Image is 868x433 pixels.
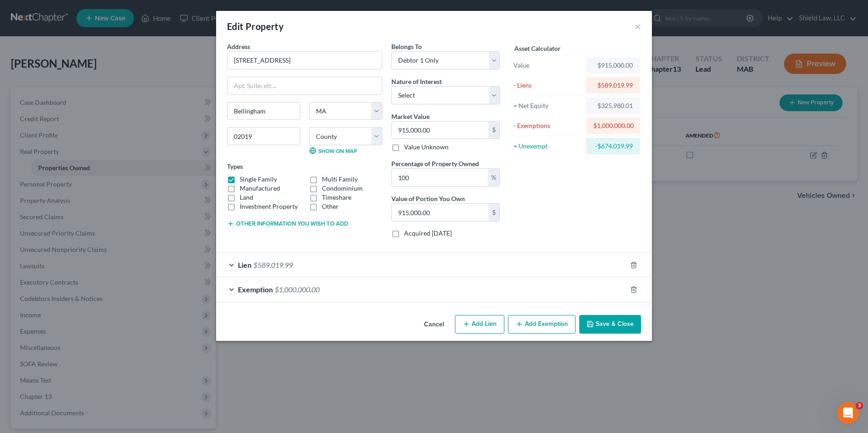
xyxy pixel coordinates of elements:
[391,112,429,121] label: Market Value
[309,147,357,154] a: Show on Map
[404,143,449,152] label: Value Unknown
[240,184,280,193] label: Manufactured
[227,127,300,145] input: Enter zip...
[391,43,422,50] span: Belongs To
[417,316,451,334] button: Cancel
[593,121,633,130] div: $1,000,000.00
[488,122,499,139] div: $
[488,169,499,186] div: %
[322,175,358,184] label: Multi Family
[579,315,641,334] button: Save & Close
[488,204,499,221] div: $
[404,229,452,238] label: Acquired [DATE]
[593,81,633,90] div: $589,019.99
[227,20,284,33] div: Edit Property
[593,142,633,151] div: -$674,019.99
[227,43,250,50] span: Address
[238,261,252,269] span: Lien
[455,315,504,334] button: Add Lien
[275,285,320,294] span: $1,000,000.00
[514,44,561,53] label: Asset Calculator
[391,194,465,203] label: Value of Portion You Own
[513,101,582,110] div: = Net Equity
[593,101,633,110] div: $325,980.01
[392,204,488,221] input: 0.00
[837,402,859,424] iframe: Intercom live chat
[513,81,582,90] div: - Liens
[635,21,641,32] button: ×
[508,315,576,334] button: Add Exemption
[253,261,293,269] span: $589,019.99
[240,193,253,202] label: Land
[322,184,363,193] label: Condominium
[322,193,351,202] label: Timeshare
[392,122,488,139] input: 0.00
[227,220,348,227] button: Other information you wish to add
[227,52,382,69] input: Enter address...
[856,402,863,409] span: 3
[227,77,382,94] input: Apt, Suite, etc...
[322,202,339,211] label: Other
[513,121,582,130] div: - Exemptions
[227,103,300,120] input: Enter city...
[227,162,243,171] label: Types
[392,169,488,186] input: 0.00
[513,142,582,151] div: = Unexempt
[593,61,633,70] div: $915,000.00
[391,159,479,168] label: Percentage of Property Owned
[513,61,582,70] div: Value
[240,202,298,211] label: Investment Property
[240,175,277,184] label: Single Family
[391,77,442,86] label: Nature of Interest
[238,285,273,294] span: Exemption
